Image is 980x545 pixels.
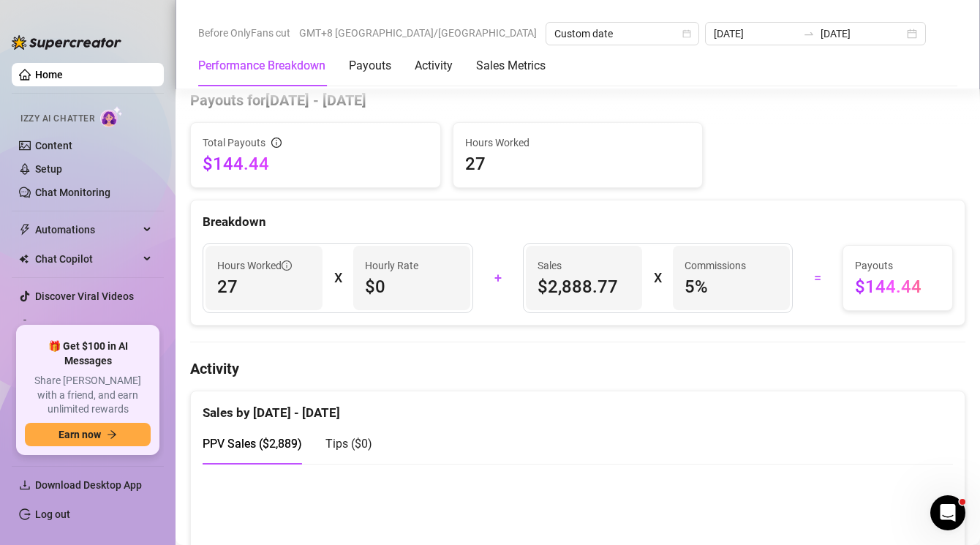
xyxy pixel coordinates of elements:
span: thunderbolt [19,224,31,236]
span: Automations [35,218,139,241]
span: Earn now [59,429,101,440]
span: $144.44 [855,275,941,298]
span: Payouts [855,258,941,274]
span: 27 [217,275,311,298]
a: Settings [35,320,74,331]
span: Chat Copilot [35,247,139,271]
div: Activity [415,57,453,75]
iframe: Intercom live chat [930,495,965,530]
span: to [803,28,815,40]
a: Chat Monitoring [35,187,110,198]
article: Commissions [685,258,746,274]
h4: Activity [190,358,965,379]
h4: Payouts for [DATE] - [DATE] [190,90,965,110]
span: 🎁 Get $100 in AI Messages [25,339,151,368]
span: Sales [538,258,631,274]
span: calendar [682,29,691,38]
div: X [334,266,342,290]
div: Sales by [DATE] - [DATE] [203,391,953,423]
span: Custom date [554,23,690,45]
span: GMT+8 [GEOGRAPHIC_DATA]/[GEOGRAPHIC_DATA] [299,22,537,44]
img: Chat Copilot [19,254,29,264]
span: Download Desktop App [35,479,142,491]
div: Performance Breakdown [198,57,325,75]
span: Share [PERSON_NAME] with a friend, and earn unlimited rewards [25,374,151,417]
span: 27 [465,152,691,176]
div: Breakdown [203,212,953,232]
span: PPV Sales ( $2,889 ) [203,437,302,451]
article: Hourly Rate [365,258,418,274]
a: Content [35,140,72,151]
span: Izzy AI Chatter [20,112,94,126]
a: Discover Viral Videos [35,290,134,302]
a: Setup [35,163,62,175]
a: Home [35,69,63,80]
input: End date [821,26,904,42]
span: Before OnlyFans cut [198,22,290,44]
span: download [19,479,31,491]
span: 5 % [685,275,778,298]
span: Hours Worked [465,135,691,151]
span: arrow-right [107,429,117,440]
div: X [654,266,661,290]
span: Hours Worked [217,258,292,274]
span: $0 [365,275,459,298]
div: = [802,266,834,290]
span: Total Payouts [203,135,265,151]
button: Earn nowarrow-right [25,423,151,446]
input: Start date [714,26,797,42]
a: Log out [35,508,70,520]
img: logo-BBDzfeDw.svg [12,35,121,50]
span: $2,888.77 [538,275,631,298]
div: Payouts [349,57,391,75]
span: info-circle [271,138,282,148]
span: $144.44 [203,152,429,176]
div: + [482,266,514,290]
span: Tips ( $0 ) [325,437,372,451]
span: info-circle [282,260,292,271]
div: Sales Metrics [476,57,546,75]
img: AI Chatter [100,106,123,127]
span: swap-right [803,28,815,40]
